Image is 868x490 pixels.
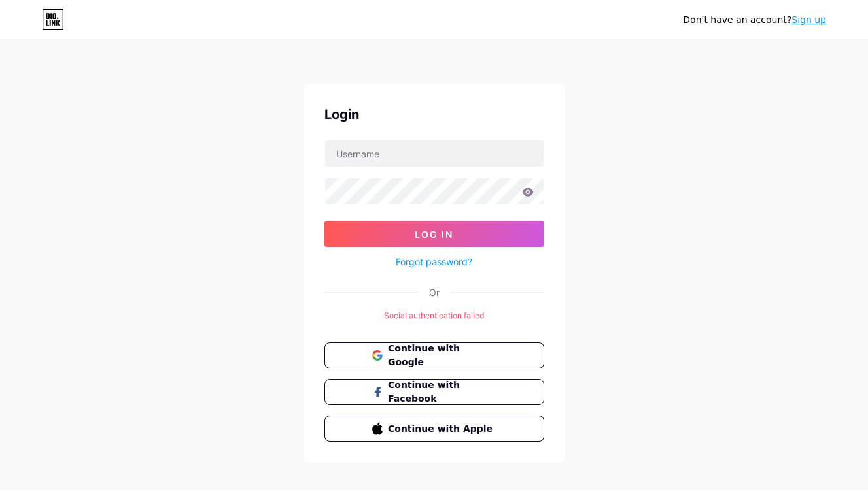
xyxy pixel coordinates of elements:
[324,221,544,247] button: Log In
[429,286,440,299] div: Or
[388,422,496,436] span: Continue with Apple
[324,379,544,405] button: Continue with Facebook
[325,140,544,167] input: Username
[388,378,496,406] span: Continue with Facebook
[324,105,544,124] div: Login
[791,14,826,25] a: Sign up
[324,416,544,442] button: Continue with Apple
[415,229,453,240] span: Log In
[324,342,544,368] button: Continue with Google
[683,13,826,27] div: Don't have an account?
[396,255,472,269] a: Forgot password?
[388,342,496,369] span: Continue with Google
[324,310,544,321] div: Social authentication failed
